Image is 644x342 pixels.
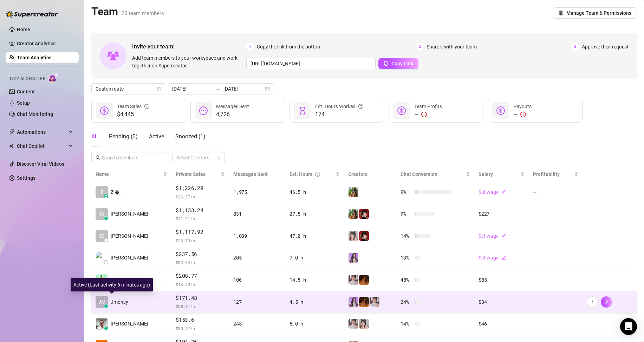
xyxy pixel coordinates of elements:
[176,281,225,288] span: $ 14.40 /h
[132,42,246,51] span: Invite your team!
[96,155,100,160] span: search
[109,132,138,141] div: Pending ( 0 )
[401,232,412,240] span: 14 %
[391,61,413,66] span: Copy Link
[401,171,437,177] span: Chat Conversion
[233,188,281,196] div: 1,975
[414,110,442,119] div: —
[529,247,582,269] td: —
[9,129,15,135] span: thunderbolt
[421,112,427,117] span: exclamation-circle
[91,5,164,18] h2: Team
[215,86,221,92] span: to
[529,203,582,225] td: —
[216,104,249,109] span: Messages Sent
[176,325,225,332] span: $ 30.72 /h
[529,181,582,203] td: —
[17,111,53,117] a: Chat Monitoring
[529,291,582,313] td: —
[349,275,358,285] img: Rosie
[529,313,582,335] td: —
[96,252,108,264] img: Binh, Bentley D…
[100,232,104,240] span: IS
[344,167,397,181] th: Creators
[290,320,340,328] div: 5.0 h
[149,133,164,140] span: Active
[246,43,254,51] span: 1
[176,193,225,200] span: $ 26.37 /h
[529,225,582,247] td: —
[233,298,281,306] div: 127
[233,276,281,284] div: 106
[384,61,389,66] span: copy
[111,188,121,196] span: Z �.
[98,298,105,306] span: JM
[117,103,149,110] div: Team Sales
[427,43,477,51] span: Share it with your team
[91,132,98,141] div: All
[176,184,225,192] span: $1,226.29
[290,188,340,196] div: 46.5 h
[172,85,212,93] input: Start date
[9,144,14,149] img: Chat Copilot
[604,299,609,304] span: right
[17,100,30,106] a: Setup
[582,43,629,51] span: Approve their request
[17,175,35,181] a: Settings
[479,233,506,239] a: Set wageedit
[349,231,358,241] img: Ani
[358,103,363,110] span: question-circle
[233,320,281,328] div: 248
[290,298,340,306] div: 4.5 h
[359,319,369,329] img: Ani
[111,210,148,218] span: [PERSON_NAME]
[290,170,334,178] div: Est. Hours
[414,104,442,109] span: Team Profits
[144,103,149,110] span: info-circle
[117,110,149,119] span: $4,445
[349,253,358,263] img: Kisa
[401,276,412,284] span: 48 %
[513,104,532,109] span: Payouts
[559,11,564,15] span: setting
[100,188,103,196] span: Z
[566,10,631,16] span: Manage Team & Permissions
[479,276,525,284] div: $85
[176,228,225,236] span: $1,117.92
[175,133,206,140] span: Snoozed ( 1 )
[349,297,358,307] img: Kisa
[176,206,225,215] span: $1,133.24
[349,187,358,197] img: Sabrina
[553,7,637,19] button: Manage Team & Permissions
[48,73,59,83] img: AI Chatter
[315,110,363,119] span: 174
[397,106,406,115] span: dollar-circle
[378,58,418,69] button: Copy Link
[315,170,320,178] span: question-circle
[571,43,579,51] span: 3
[17,126,67,138] span: Automations
[176,171,206,177] span: Private Sales
[257,43,321,51] span: Copy the link from the bottom
[290,232,340,240] div: 47.0 h
[91,167,171,181] th: Name
[17,161,64,167] a: Discover Viral Videos
[479,189,506,195] a: Set wageedit
[111,320,148,328] span: [PERSON_NAME]
[17,38,73,49] a: Creator Analytics
[176,237,225,244] span: $ 23.79 /h
[176,259,225,266] span: $ 33.94 /h
[102,154,160,162] input: Search members
[401,320,412,328] span: 14 %
[349,319,358,329] img: Rosie
[104,194,108,198] div: z
[370,297,379,307] img: Rosie
[501,255,506,260] span: edit
[590,299,595,304] span: more
[529,269,582,291] td: —
[96,318,108,330] img: Kyle Wessels
[111,276,148,284] span: [PERSON_NAME]
[479,171,493,177] span: Salary
[401,298,412,306] span: 24 %
[479,210,525,218] div: $227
